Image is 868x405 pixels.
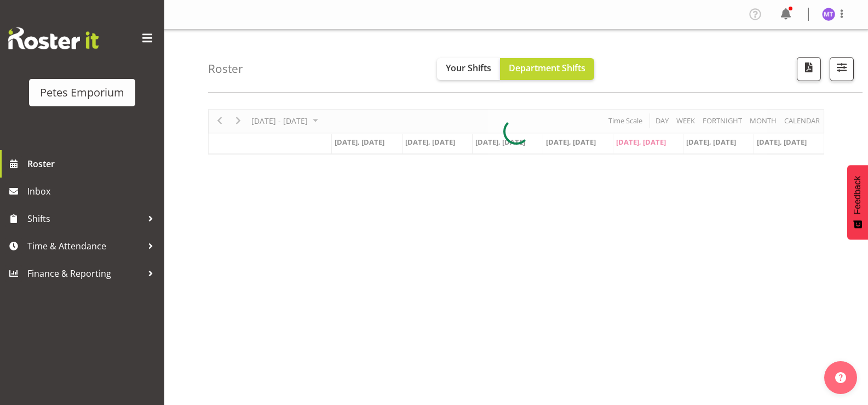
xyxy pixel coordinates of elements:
button: Department Shifts [500,58,594,80]
span: Roster [27,156,159,172]
img: mya-taupawa-birkhead5814.jpg [822,8,835,21]
span: Department Shifts [509,62,585,74]
img: Rosterit website logo [8,27,99,49]
button: Filter Shifts [830,57,854,81]
img: help-xxl-2.png [835,372,846,383]
h4: Roster [208,62,243,75]
div: Petes Emporium [40,84,124,101]
button: Download a PDF of the roster according to the set date range. [797,57,821,81]
span: Your Shifts [446,62,491,74]
span: Feedback [853,176,863,214]
span: Inbox [27,183,159,199]
span: Time & Attendance [27,238,142,254]
button: Feedback - Show survey [847,165,868,239]
span: Finance & Reporting [27,265,142,282]
button: Your Shifts [437,58,500,80]
span: Shifts [27,210,142,227]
